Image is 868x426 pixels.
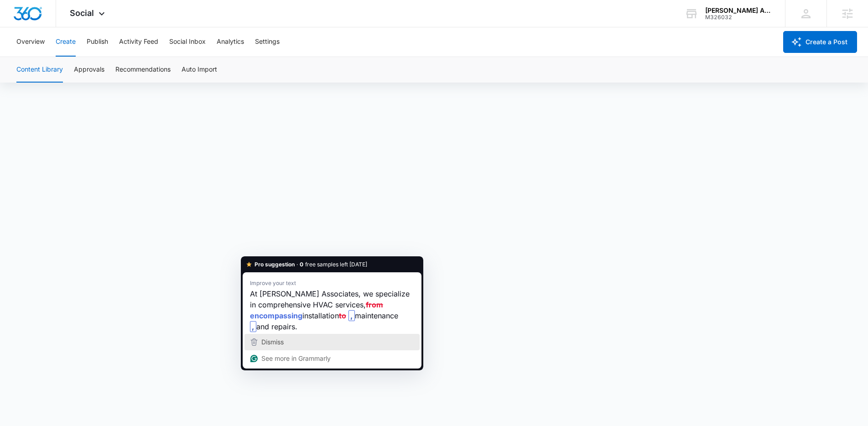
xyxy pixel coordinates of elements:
[70,8,94,18] span: Social
[119,27,158,57] button: Activity Feed
[705,14,772,21] div: account id
[115,57,171,83] button: Recommendations
[16,27,45,57] button: Overview
[87,27,108,57] button: Publish
[169,27,206,57] button: Social Inbox
[56,27,76,57] button: Create
[217,27,244,57] button: Analytics
[705,7,772,14] div: account name
[255,27,280,57] button: Settings
[74,57,104,83] button: Approvals
[16,57,63,83] button: Content Library
[783,31,857,53] button: Create a Post
[182,57,217,83] button: Auto Import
